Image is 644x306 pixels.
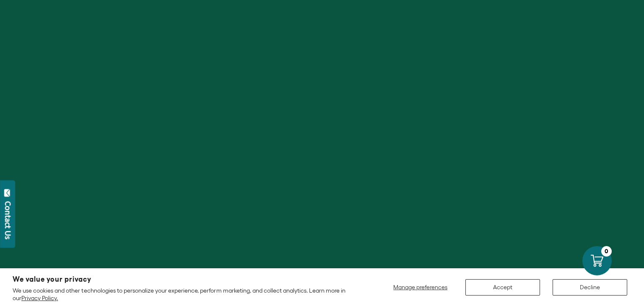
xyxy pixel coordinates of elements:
span: Manage preferences [393,284,447,290]
button: Accept [465,279,540,296]
a: Privacy Policy. [21,295,58,301]
p: We use cookies and other technologies to personalize your experience, perform marketing, and coll... [13,287,357,302]
div: 0 [601,246,612,257]
div: Contact Us [4,201,12,239]
h2: We value your privacy [13,276,357,283]
button: Manage preferences [388,279,453,296]
button: Decline [553,279,627,296]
